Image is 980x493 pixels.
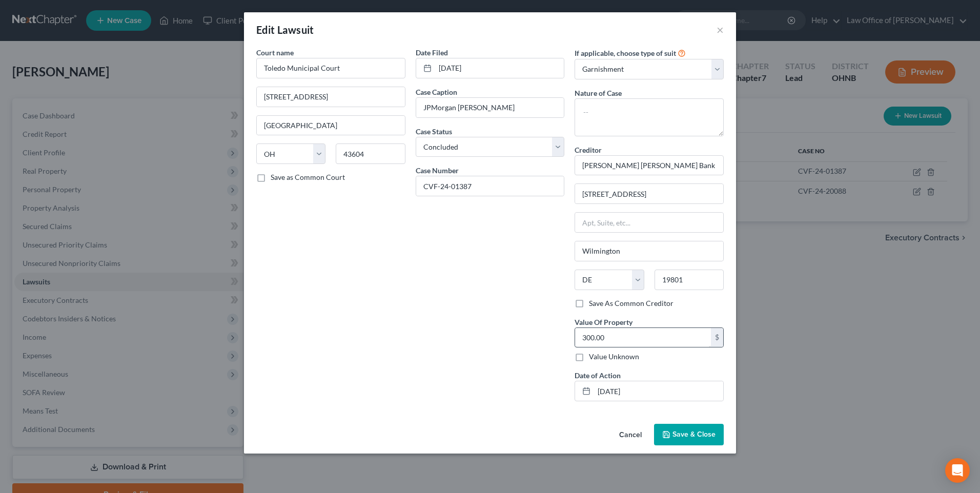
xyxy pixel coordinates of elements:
label: Value Unknown [589,352,639,362]
input: MM/DD/YYYY [594,381,723,401]
input: -- [416,98,564,117]
input: Search court by name... [256,58,405,78]
div: $ [711,328,723,347]
button: × [717,24,724,36]
span: Save & Close [672,430,716,439]
input: Enter city... [575,241,723,261]
label: Date Filed [416,47,448,58]
label: Case Caption [416,87,457,97]
input: Enter zip... [655,270,724,290]
input: Enter address... [575,184,723,203]
label: Save as Common Court [271,172,345,182]
label: Date of Action [575,370,621,381]
input: Apt, Suite, etc... [575,213,723,232]
span: Case Status [416,127,452,136]
input: 0.00 [575,328,711,347]
input: Search creditor by name... [575,155,724,176]
input: Enter zip... [336,143,405,164]
label: Save As Common Creditor [589,298,673,309]
label: Case Number [416,165,459,176]
button: Cancel [611,425,650,445]
button: Save & Close [654,424,724,445]
span: Creditor [575,146,602,154]
input: MM/DD/YYYY [435,58,564,78]
input: Enter city... [257,116,405,135]
span: Edit [256,24,275,36]
input: # [416,176,564,196]
label: If applicable, choose type of suit [575,48,676,58]
span: Court name [256,48,294,57]
span: Lawsuit [277,24,314,36]
label: Value Of Property [575,317,632,327]
div: Open Intercom Messenger [945,458,970,483]
label: Nature of Case [575,88,622,98]
input: Enter address... [257,87,405,107]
